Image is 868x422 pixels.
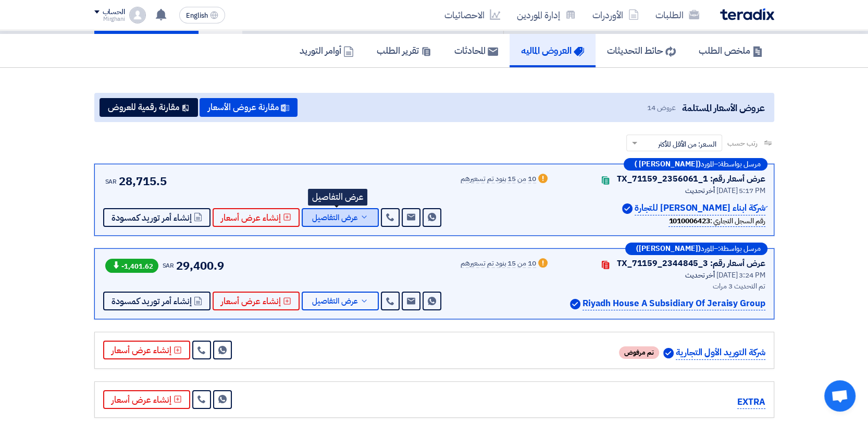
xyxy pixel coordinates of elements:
[377,44,431,56] h5: تقرير الطلب
[584,3,647,27] a: الأوردرات
[105,259,158,273] span: -1,401.62
[179,7,225,23] button: English
[100,98,198,117] button: مقارنة رقمية للعروض
[663,348,674,358] img: Verified Account
[312,214,358,222] span: عرض التفاصيل
[619,346,659,359] span: تم مرفوض
[302,292,379,310] button: عرض التفاصيل
[635,201,765,215] p: ِشركة ابناء [PERSON_NAME] للتجارة
[510,34,596,67] a: العروض الماليه
[617,173,765,185] div: عرض أسعار رقم: TX_71159_2356061_1
[221,214,281,222] span: إنشاء عرض أسعار
[727,138,757,149] span: رتب حسب
[103,341,190,359] button: إنشاء عرض أسعار
[676,346,765,360] p: شركة التوريد الأول التجارية
[302,208,379,227] button: عرض التفاصيل
[596,34,687,67] a: حائط التحديثات
[119,173,166,190] span: 28,715.5
[716,185,765,196] span: [DATE] 5:17 PM
[622,203,633,214] img: Verified Account
[111,214,192,222] span: إنشاء أمر توريد كمسودة
[461,175,536,184] div: 10 من 15 بنود تم تسعيرهم
[288,34,365,67] a: أوامر التوريد
[436,3,509,27] a: الاحصائيات
[718,245,761,252] span: مرسل بواسطة:
[681,101,764,115] span: عروض الأسعار المستلمة
[308,189,367,206] div: عرض التفاصيل
[737,395,765,409] p: EXTRA
[509,3,584,27] a: إدارة الموردين
[105,177,117,186] span: SAR
[562,281,765,292] div: تم التحديث 3 مرات
[699,44,763,56] h5: ملخص الطلب
[716,270,765,281] span: [DATE] 3:24 PM
[701,161,714,168] span: المورد
[200,98,297,117] button: مقارنة عروض الأسعار
[221,297,281,305] span: إنشاء عرض أسعار
[570,299,580,309] img: Verified Account
[103,8,125,17] div: الحساب
[647,3,708,27] a: الطلبات
[685,270,715,281] span: أخر تحديث
[300,44,354,56] h5: أوامر التوريد
[213,292,300,310] button: إنشاء عرض أسعار
[658,139,716,150] span: السعر: من الأقل للأكثر
[163,261,175,270] span: SAR
[624,158,767,171] div: –
[312,297,358,305] span: عرض التفاصيل
[454,44,498,56] h5: المحادثات
[668,215,765,227] div: رقم السجل التجاري :
[617,257,765,270] div: عرض أسعار رقم: TX_71159_2344845_3
[186,12,208,19] span: English
[687,34,774,67] a: ملخص الطلب
[685,185,715,196] span: أخر تحديث
[111,297,192,305] span: إنشاء أمر توريد كمسودة
[636,245,701,252] b: ([PERSON_NAME])
[521,44,584,56] h5: العروض الماليه
[103,208,210,227] button: إنشاء أمر توريد كمسودة
[129,7,146,23] img: profile_test.png
[647,102,675,113] span: عروض 14
[668,215,710,226] b: 1010006423
[103,390,190,409] button: إنشاء عرض أسعار
[103,292,210,310] button: إنشاء أمر توريد كمسودة
[625,243,767,255] div: –
[582,297,765,311] p: Riyadh House A Subsidiary Of Jeraisy Group
[607,44,676,56] h5: حائط التحديثات
[94,16,125,22] div: Mirghani
[213,208,300,227] button: إنشاء عرض أسعار
[461,260,536,268] div: 10 من 15 بنود تم تسعيرهم
[718,161,761,168] span: مرسل بواسطة:
[365,34,443,67] a: تقرير الطلب
[635,161,701,168] b: ([PERSON_NAME] )
[443,34,510,67] a: المحادثات
[824,380,855,412] a: Open chat
[720,8,774,20] img: Teradix logo
[701,245,714,252] span: المورد
[176,257,224,274] span: 29,400.9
